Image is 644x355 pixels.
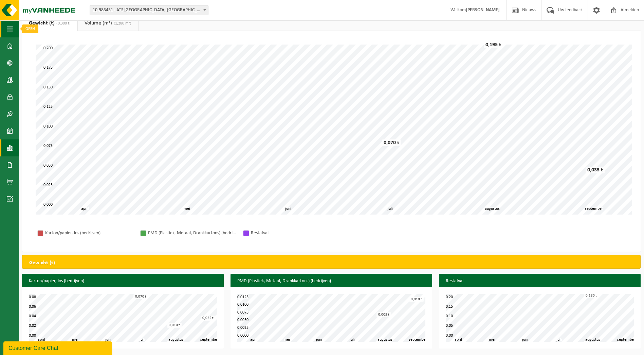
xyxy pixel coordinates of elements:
[112,21,131,26] span: (1,280 m³)
[90,5,208,15] span: 10-983431 - ATS ANTWERP-HERENTHOUT - HERENTHOUT
[586,167,605,173] div: 0,035 t
[409,297,424,302] div: 0,010 t
[466,7,500,13] strong: [PERSON_NAME]
[201,316,215,321] div: 0,025 t
[133,294,148,299] div: 0,070 t
[22,15,77,31] a: Gewicht (t)
[382,139,401,146] div: 0,070 t
[55,21,71,26] span: (0,300 t)
[78,15,138,31] a: Volume (m³)
[484,41,503,48] div: 0,195 t
[376,312,391,317] div: 0,005 t
[3,340,113,355] iframe: chat widget
[251,229,339,237] div: Restafval
[439,274,641,289] h3: Restafval
[22,274,224,289] h3: Karton/papier, los (bedrijven)
[167,323,182,328] div: 0,010 t
[148,229,236,237] div: PMD (Plastiek, Metaal, Drankkartons) (bedrijven)
[231,274,432,289] h3: PMD (Plastiek, Metaal, Drankkartons) (bedrijven)
[90,5,208,15] span: 10-983431 - ATS ANTWERP-HERENTHOUT - HERENTHOUT
[45,229,133,237] div: Karton/papier, los (bedrijven)
[22,255,62,270] h2: Gewicht (t)
[584,293,599,298] div: 0,180 t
